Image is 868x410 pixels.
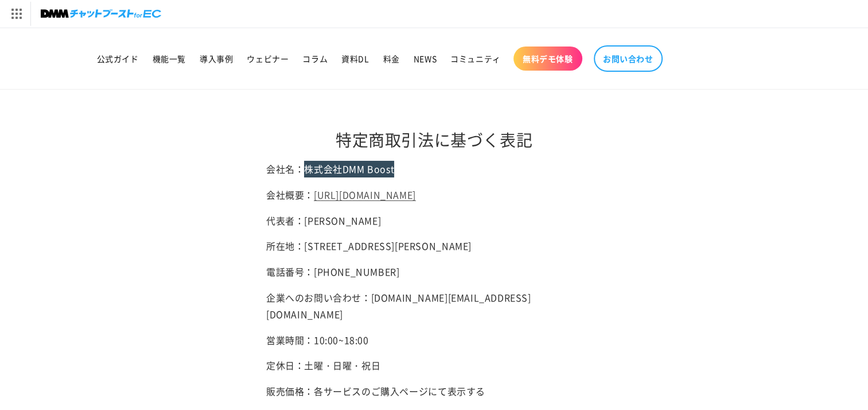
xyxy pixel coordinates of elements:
span: NEWS [414,53,437,64]
p: 電話番号：[PHONE_NUMBER] [266,264,602,280]
p: 定休日：土曜・日曜・祝日 [266,357,602,374]
img: サービス [2,2,30,26]
a: お問い合わせ [594,45,663,72]
span: 無料デモ体験 [523,53,573,64]
span: コミュニティ [450,53,501,64]
a: NEWS [407,47,443,71]
a: 導入事例 [193,47,240,71]
a: [URL][DOMAIN_NAME] [314,188,416,202]
p: 代表者：[PERSON_NAME] [266,212,602,229]
img: チャットブーストforEC [41,6,161,22]
p: 会社名：株式会社DMM Boost [266,161,602,177]
p: 営業時間：10:00~18:00 [266,332,602,349]
h1: 特定商取引法に基づく表記 [266,129,602,150]
span: 料金 [383,53,400,64]
a: 料金 [376,47,407,71]
span: 導入事例 [200,53,233,64]
span: 公式ガイド [97,53,139,64]
span: 資料DL [341,53,369,64]
a: 公式ガイド [90,47,146,71]
p: 所在地：[STREET_ADDRESS][PERSON_NAME] [266,238,602,254]
a: ウェビナー [240,47,295,71]
p: 販売価格：各サービスのご購入ページにて表示する [266,383,602,400]
a: コラム [295,47,334,71]
p: 会社概要： [266,187,602,203]
a: 無料デモ体験 [513,47,582,71]
a: コミュニティ [443,47,508,71]
a: 資料DL [334,47,376,71]
a: 機能一覧 [146,47,193,71]
p: 企業へのお問い合わせ：[DOMAIN_NAME][EMAIL_ADDRESS][DOMAIN_NAME] [266,289,602,323]
span: 機能一覧 [153,53,186,64]
span: ウェビナー [247,53,289,64]
span: お問い合わせ [603,53,653,64]
span: コラム [302,53,328,64]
